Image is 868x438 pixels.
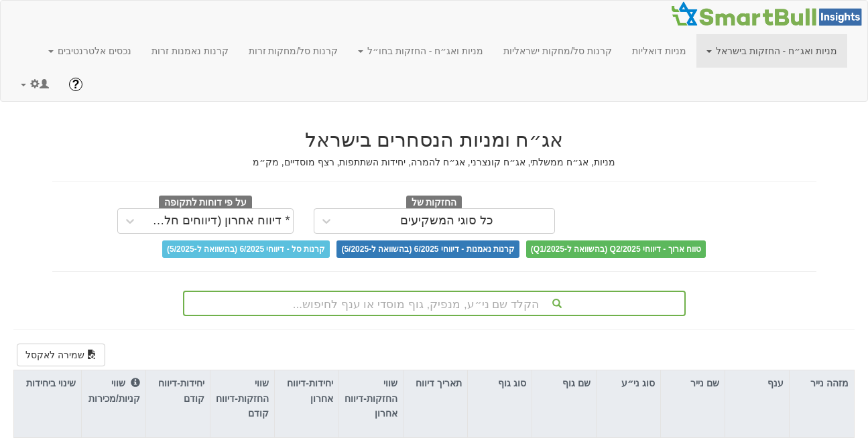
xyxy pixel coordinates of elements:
[239,34,349,68] a: קרנות סל/מחקות זרות
[597,370,660,396] div: סוג ני״ע
[72,78,79,91] span: ?
[406,196,462,210] span: החזקות של
[622,34,696,68] a: מניות דואליות
[348,34,493,68] a: מניות ואג״ח - החזקות בחו״ל
[26,376,76,390] p: שינוי ביחידות
[661,370,725,396] div: שם נייר
[725,370,789,396] div: ענף
[184,292,684,315] div: הקלד שם ני״ע, מנפיק, גוף מוסדי או ענף לחיפוש...
[790,370,854,411] div: מזהה נייר
[145,214,290,228] div: * דיווח אחרון (דיווחים חלקיים)
[87,376,140,406] p: שווי קניות/מכירות
[52,129,816,151] h2: אג״ח ומניות הנסחרים בישראל
[336,240,519,258] span: קרנות נאמנות - דיווחי 6/2025 (בהשוואה ל-5/2025)
[38,34,141,68] a: נכסים אלטרנטיבים
[280,376,333,406] p: יחידות-דיווח אחרון
[696,34,847,68] a: מניות ואג״ח - החזקות בישראל
[17,344,105,366] button: שמירה לאקסל
[526,240,706,258] span: טווח ארוך - דיווחי Q2/2025 (בהשוואה ל-Q1/2025)
[670,1,867,27] img: Smartbull
[345,376,397,421] p: שווי החזקות-דיווח אחרון
[404,370,467,411] div: תאריך דיווח
[468,370,532,396] div: סוג גוף
[216,376,269,421] p: שווי החזקות-דיווח קודם
[162,240,330,258] span: קרנות סל - דיווחי 6/2025 (בהשוואה ל-5/2025)
[493,34,622,68] a: קרנות סל/מחקות ישראליות
[532,370,596,396] div: שם גוף
[400,214,493,228] div: כל סוגי המשקיעים
[159,196,252,210] span: על פי דוחות לתקופה
[141,34,239,68] a: קרנות נאמנות זרות
[59,68,92,101] a: ?
[151,376,204,406] p: יחידות-דיווח קודם
[52,157,816,167] h5: מניות, אג״ח ממשלתי, אג״ח קונצרני, אג״ח להמרה, יחידות השתתפות, רצף מוסדיים, מק״מ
